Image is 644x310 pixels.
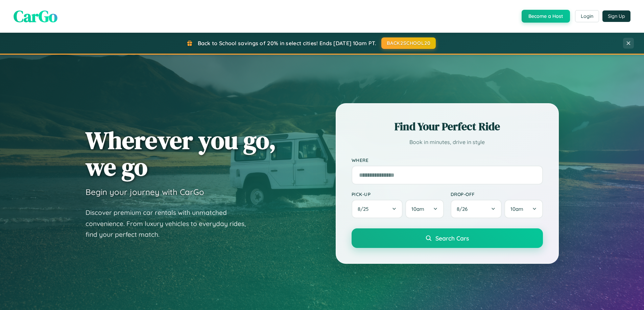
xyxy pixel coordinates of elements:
span: 10am [510,206,523,212]
span: 8 / 25 [358,206,372,212]
h3: Begin your journey with CarGo [86,187,204,197]
label: Pick-up [352,191,444,197]
button: Login [575,10,599,22]
h2: Find Your Perfect Ride [352,119,543,134]
span: Back to School savings of 20% in select cities! Ends [DATE] 10am PT. [198,40,376,47]
button: Sign Up [602,10,630,22]
span: 8 / 26 [457,206,471,212]
span: Search Cars [435,234,469,242]
p: Book in minutes, drive in style [352,137,543,147]
button: 8/25 [352,200,403,218]
button: Become a Host [522,10,570,23]
button: BACK2SCHOOL20 [381,37,436,49]
label: Drop-off [451,191,543,197]
label: Where [352,157,543,163]
span: 10am [411,206,424,212]
button: 10am [405,200,444,218]
button: 10am [504,200,543,218]
button: 8/26 [451,200,502,218]
span: CarGo [14,5,57,27]
h1: Wherever you go, we go [86,127,276,180]
button: Search Cars [352,228,543,248]
p: Discover premium car rentals with unmatched convenience. From luxury vehicles to everyday rides, ... [86,207,255,240]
